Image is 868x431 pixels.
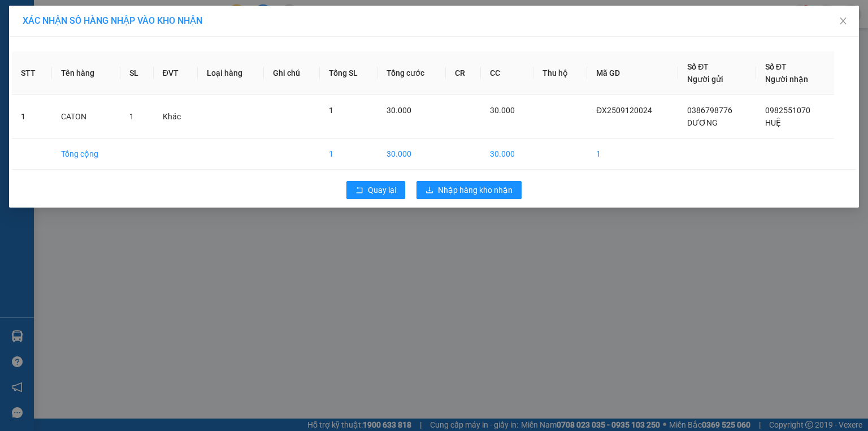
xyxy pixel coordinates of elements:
button: rollbackQuay lại [346,181,405,199]
th: CC [481,51,533,95]
span: download [426,186,433,195]
td: Khác [154,95,198,139]
th: Tên hàng [52,51,120,95]
span: 30.000 [490,106,515,115]
span: Số ĐT [687,62,709,71]
th: Loại hàng [198,51,264,95]
span: HUỆ [765,118,781,127]
span: XÁC NHẬN SỐ HÀNG NHẬP VÀO KHO NHẬN [23,15,202,26]
li: VP VP QL13 [6,80,78,92]
span: 1 [329,106,333,115]
th: Tổng cước [377,51,446,95]
span: Nhập hàng kho nhận [438,184,513,196]
li: VP VP Đồng Xoài [78,80,150,92]
span: DƯƠNG [687,118,718,127]
td: Tổng cộng [52,139,120,170]
th: SL [120,51,154,95]
li: [PERSON_NAME][GEOGRAPHIC_DATA] [6,6,164,67]
span: 1 [129,112,134,121]
th: STT [12,51,52,95]
th: CR [446,51,480,95]
button: Close [827,6,859,37]
th: ĐVT [154,51,198,95]
th: Thu hộ [533,51,587,95]
span: 0982551070 [765,106,810,115]
span: Số ĐT [765,62,787,71]
span: Người nhận [765,75,808,84]
span: Người gửi [687,75,723,84]
span: ĐX2509120024 [596,106,652,115]
th: Tổng SL [320,51,377,95]
span: 0386798776 [687,106,732,115]
span: Quay lại [368,184,396,196]
td: 1 [587,139,678,170]
span: rollback [355,186,363,195]
th: Ghi chú [264,51,319,95]
th: Mã GD [587,51,678,95]
td: 1 [12,95,52,139]
td: CATON [52,95,120,139]
td: 1 [320,139,377,170]
span: close [839,16,848,25]
td: 30.000 [377,139,446,170]
button: downloadNhập hàng kho nhận [416,181,522,199]
td: 30.000 [481,139,533,170]
span: 30.000 [387,106,411,115]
